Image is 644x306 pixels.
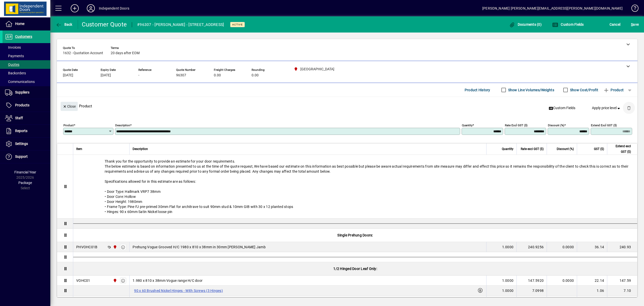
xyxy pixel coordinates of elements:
button: Back [54,20,74,29]
span: Christchurch [112,244,117,250]
a: Payments [3,52,50,60]
button: Custom Fields [551,20,585,29]
span: Invoices [5,45,21,49]
span: 96307 [176,73,186,77]
span: Apply price level [592,105,621,111]
a: Knowledge Base [628,1,638,17]
span: Discount (%) [557,146,574,152]
span: GST ($) [594,146,604,152]
span: Item [76,146,82,152]
mat-label: Product [63,124,74,127]
app-page-header-button: Close [59,104,79,108]
span: Extend excl GST ($) [610,143,631,155]
span: Quantity [502,146,513,152]
span: Products [15,103,29,107]
span: Custom Fields [549,105,575,111]
span: Description [133,146,148,152]
div: 147.5920 [520,278,544,283]
span: 0.00 [214,73,221,77]
span: Active [232,23,243,26]
a: Backorders [3,69,50,77]
span: Home [15,22,24,26]
span: Customers [15,35,32,39]
div: [PERSON_NAME] [PERSON_NAME][EMAIL_ADDRESS][PERSON_NAME][DOMAIN_NAME] [482,4,623,12]
span: 1.0000 [502,244,514,250]
button: Cancel [608,20,622,29]
div: Independent Doors [99,4,129,12]
app-page-header-button: Back [50,20,78,29]
span: Package [18,181,32,185]
label: Show Cost/Profit [569,87,598,93]
div: 1/2 Hinged Door Leaf Only: [73,262,637,275]
td: 22.14 [577,276,607,286]
a: Home [3,18,50,30]
button: Custom Fields [547,104,577,113]
label: Show Line Volumes/Weights [507,87,554,93]
span: Settings [15,142,28,146]
a: Settings [3,138,50,150]
span: 1.0000 [502,278,514,283]
span: Close [63,102,76,111]
a: Support [3,150,50,163]
button: Save [630,20,640,29]
div: VOHC01 [76,278,90,283]
span: Financial Year [14,170,36,174]
mat-label: Description [115,124,130,127]
td: 0.0000 [547,242,577,252]
span: [DATE] [101,73,111,77]
td: 1.50 [577,296,607,306]
span: Prehung Vogue Grooved H/C 1980 x 810 x 38mm in 30mm [PERSON_NAME] Jamb [133,244,266,250]
button: Add [67,4,83,13]
a: Suppliers [3,86,50,99]
td: 7.10 [607,286,637,296]
span: Staff [15,116,23,120]
div: Thank you for the opportunity to provide an estimate for your door requirements. The below estima... [73,155,637,218]
mat-label: Extend excl GST ($) [591,124,617,127]
span: Christchurch [112,278,117,283]
td: 240.93 [607,242,637,252]
span: Support [15,155,28,159]
a: Invoices [3,43,50,52]
button: Documents (0) [508,20,543,29]
button: Delete [623,102,635,114]
span: Product History [465,86,490,94]
a: Reports [3,125,50,137]
span: Reports [15,129,27,133]
a: Communications [3,77,50,86]
td: 1.06 [577,286,607,296]
td: 36.14 [577,242,607,252]
label: 90 x 60 Brushed Nickel Hinges - With Screws (3 Hinges) [133,288,224,294]
button: Close [61,102,78,111]
button: Product History [463,85,492,95]
button: Profile [83,4,99,13]
div: Customer Quote [82,20,127,28]
span: Cancel [610,20,621,28]
button: Product [601,85,626,95]
mat-label: Discount (%) [548,124,564,127]
span: Suppliers [15,90,29,94]
span: Quotes [5,63,19,67]
mat-label: Quantity [462,124,472,127]
span: [DATE] [63,73,73,77]
div: #96307 - [PERSON_NAME] - [STREET_ADDRESS] [137,21,224,29]
div: PHVOHC01B [76,244,97,250]
span: 0.00 [252,73,259,77]
span: S [631,22,633,26]
span: 1.0000 [502,288,514,293]
span: Communications [5,80,35,84]
td: 10.00 [607,296,637,306]
span: Rate excl GST ($) [521,146,544,152]
span: Custom Fields [552,22,584,26]
a: Quotes [3,60,50,69]
button: Apply price level [590,104,623,113]
a: Products [3,99,50,112]
td: 0.0000 [547,276,577,286]
span: Product [603,86,624,94]
div: 240.9256 [520,244,544,250]
span: - [138,73,139,77]
app-page-header-button: Delete [623,106,635,110]
td: 0.0000 [547,296,577,306]
span: 1.980 x 810 x 38mm Vogue range H/C door [133,278,203,283]
mat-label: Rate excl GST ($) [505,124,528,127]
div: 7.0998 [520,288,544,293]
